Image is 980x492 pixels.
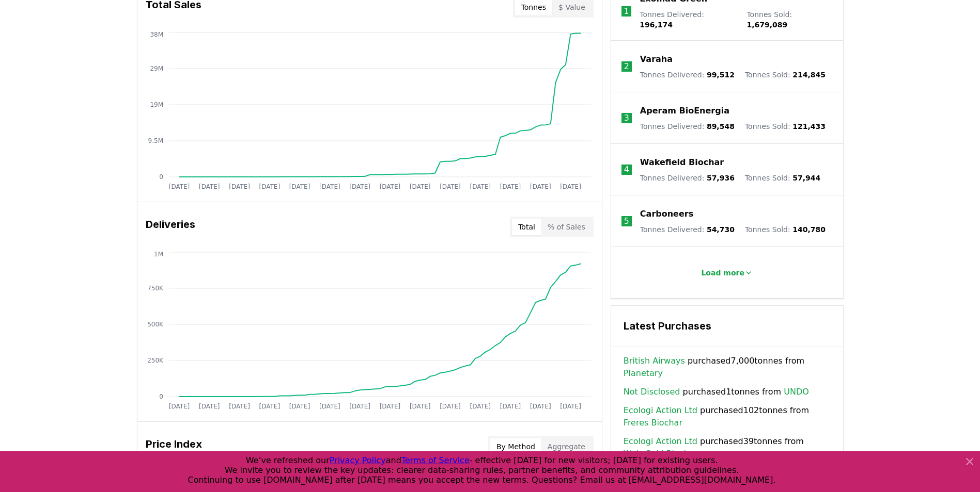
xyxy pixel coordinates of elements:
tspan: [DATE] [470,403,491,410]
tspan: [DATE] [379,183,400,190]
span: purchased 39 tonnes from [624,435,831,460]
tspan: [DATE] [470,183,491,190]
p: Tonnes Delivered : [640,224,735,235]
p: Tonnes Delivered : [640,121,735,132]
tspan: [DATE] [229,403,250,410]
a: Planetary [624,367,663,380]
span: purchased 1 tonnes from [624,386,809,398]
button: Aggregate [541,438,592,455]
tspan: [DATE] [500,183,521,190]
tspan: [DATE] [500,403,521,410]
a: Wakefield Biochar [624,448,697,460]
p: Tonnes Delivered : [640,9,736,30]
p: 2 [624,60,629,73]
tspan: [DATE] [409,403,430,410]
tspan: [DATE] [319,403,340,410]
h3: Deliveries [146,217,195,237]
a: Freres Biochar [624,417,682,429]
span: 214,845 [792,71,826,79]
p: 3 [624,112,629,124]
tspan: [DATE] [168,183,190,190]
p: Tonnes Sold : [745,121,826,132]
tspan: 9.5M [148,137,163,144]
tspan: [DATE] [168,403,190,410]
a: Aperam BioEnergia [640,105,729,117]
span: purchased 102 tonnes from [624,404,831,429]
tspan: [DATE] [349,403,370,410]
a: Not Disclosed [624,386,680,398]
tspan: [DATE] [560,183,581,190]
tspan: [DATE] [409,183,430,190]
tspan: [DATE] [229,183,250,190]
span: 89,548 [707,122,735,130]
tspan: 250K [147,357,164,364]
span: 1,679,089 [746,21,787,29]
a: British Airways [624,355,685,367]
tspan: 0 [159,173,163,181]
tspan: [DATE] [289,183,310,190]
span: 121,433 [792,122,826,130]
tspan: [DATE] [560,403,581,410]
tspan: [DATE] [259,183,280,190]
button: Load more [693,263,761,283]
p: 5 [624,215,629,227]
tspan: [DATE] [440,183,461,190]
tspan: 29M [150,65,163,72]
tspan: [DATE] [440,403,461,410]
a: Wakefield Biochar [640,156,724,169]
p: Tonnes Sold : [745,173,820,183]
p: Tonnes Sold : [746,9,832,30]
span: 99,512 [707,71,735,79]
h3: Price Index [146,436,202,457]
a: Ecologi Action Ltd [624,404,697,417]
a: Ecologi Action Ltd [624,435,697,448]
button: % of Sales [541,219,592,235]
tspan: [DATE] [379,403,400,410]
a: Varaha [640,53,673,65]
p: 4 [624,163,629,176]
span: purchased 7,000 tonnes from [624,355,831,380]
p: 1 [624,5,629,18]
tspan: [DATE] [319,183,340,190]
tspan: [DATE] [198,183,220,190]
tspan: [DATE] [530,183,551,190]
tspan: 19M [150,101,163,108]
tspan: [DATE] [289,403,310,410]
a: Carboneers [640,208,693,220]
tspan: 1M [154,251,163,258]
span: 57,944 [792,174,820,182]
p: Tonnes Delivered : [640,173,735,183]
h3: Latest Purchases [624,318,831,334]
button: Total [512,219,541,235]
span: 196,174 [640,21,673,29]
p: Tonnes Delivered : [640,70,735,80]
span: 57,936 [707,174,735,182]
tspan: [DATE] [530,403,551,410]
tspan: 38M [150,31,163,38]
button: By Method [490,438,541,455]
tspan: [DATE] [349,183,370,190]
span: 54,730 [707,225,735,234]
span: 140,780 [792,225,826,234]
tspan: [DATE] [259,403,280,410]
tspan: [DATE] [198,403,220,410]
a: UNDO [784,386,809,398]
p: Load more [701,268,744,278]
p: Tonnes Sold : [745,70,826,80]
tspan: 500K [147,321,164,328]
tspan: 0 [159,393,163,400]
tspan: 750K [147,285,164,292]
p: Tonnes Sold : [745,224,826,235]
